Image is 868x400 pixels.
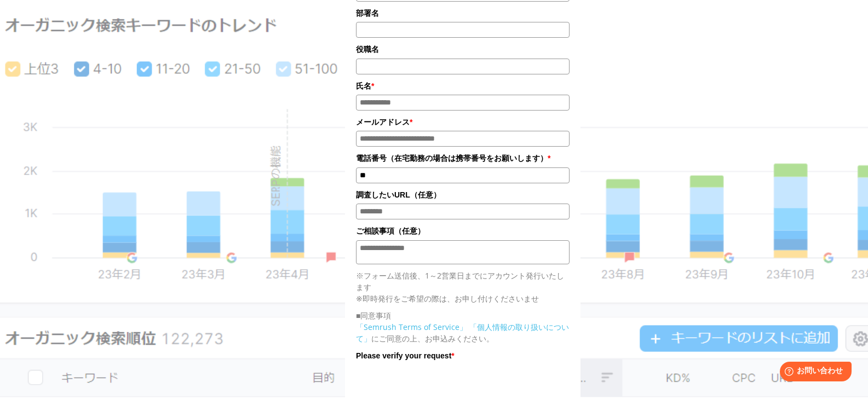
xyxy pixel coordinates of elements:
[356,350,570,362] label: Please verify your request
[356,80,570,92] label: 氏名
[771,357,856,388] iframe: Help widget launcher
[356,7,570,19] label: 部署名
[356,225,570,237] label: ご相談事項（任意）
[356,152,570,164] label: 電話番号（在宅勤務の場合は携帯番号をお願いします）
[356,270,570,304] p: ※フォーム送信後、1～2営業日までにアカウント発行いたします ※即時発行をご希望の際は、お申し付けくださいませ
[356,116,570,128] label: メールアドレス
[356,322,569,344] a: 「個人情報の取り扱いについて」
[356,310,570,321] p: ■同意事項
[356,322,467,332] a: 「Semrush Terms of Service」
[356,321,570,344] p: にご同意の上、お申込みください。
[356,189,570,201] label: 調査したいURL（任意）
[356,43,570,55] label: 役職名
